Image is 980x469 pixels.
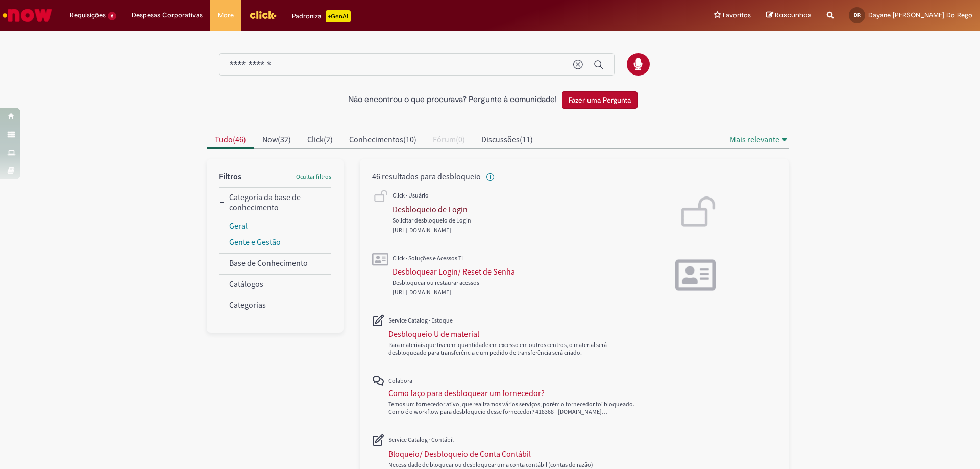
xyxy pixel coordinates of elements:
[854,12,861,18] span: DR
[868,11,972,19] span: Dayane [PERSON_NAME] Do Rego
[292,10,351,22] div: Padroniza
[1,5,54,26] img: ServiceNow
[70,10,106,20] span: Requisições
[218,10,234,20] span: More
[108,12,116,20] span: 6
[326,10,351,22] p: +GenAi
[775,10,812,20] span: Rascunhos
[562,91,638,109] button: Fazer uma Pergunta
[249,7,277,22] img: click_logo_yellow_360x200.png
[348,95,557,105] h2: Não encontrou o que procurava? Pergunte à comunidade!
[723,10,751,20] span: Favoritos
[132,10,203,20] span: Despesas Corporativas
[766,11,812,20] a: Rascunhos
